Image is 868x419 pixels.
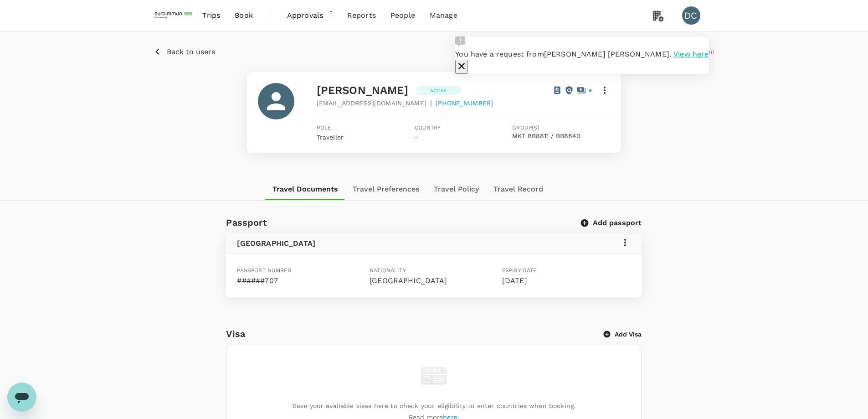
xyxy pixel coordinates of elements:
span: Traveller [317,134,344,141]
button: Travel Preferences [345,178,426,200]
img: EUROIMMUN (South East Asia) Pte. Ltd. [154,5,195,26]
span: [PERSON_NAME] [PERSON_NAME] [544,50,669,58]
span: View here [673,50,709,58]
p: Save your available visas here to check your eligibility to enter countries when booking. [293,401,575,410]
iframe: Button to launch messaging window [7,383,36,412]
span: You have a request from . [455,50,671,58]
img: Approval Request [455,36,465,47]
p: Back to users [167,47,215,57]
button: Add passport [582,218,642,228]
span: Nationality [370,267,406,274]
button: Travel Policy [426,178,486,200]
p: ######707 [237,275,366,286]
button: Travel Record [486,178,550,200]
h6: Passport [226,215,267,230]
span: [PERSON_NAME] [317,84,408,97]
span: Country [415,124,513,133]
span: [PHONE_NUMBER] [436,98,493,108]
button: Back to users [154,46,215,57]
span: People [390,10,415,21]
span: | [430,98,432,109]
p: Add Visa [615,330,642,339]
span: Book [235,10,253,21]
p: Active [430,87,447,94]
p: [GEOGRAPHIC_DATA] [370,275,498,286]
h6: Visa [226,326,604,341]
span: Trips [202,10,220,21]
span: - [415,134,418,141]
span: Approvals [287,10,330,21]
span: Manage [430,10,457,21]
p: [DATE] [502,275,631,286]
h6: [GEOGRAPHIC_DATA] [237,237,315,250]
span: 1 [330,8,333,23]
span: [EMAIL_ADDRESS][DOMAIN_NAME] [317,98,426,108]
button: MKT BB8811 / BB8840 [512,133,580,140]
span: Passport number [237,267,291,274]
button: Add Visa [604,330,642,339]
span: Reports [347,10,376,21]
span: Role [317,124,415,133]
span: Expiry date [502,267,537,274]
div: DC [682,6,700,25]
button: Travel Documents [265,178,345,200]
span: Group(s) [512,124,610,133]
img: visa [418,360,450,392]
